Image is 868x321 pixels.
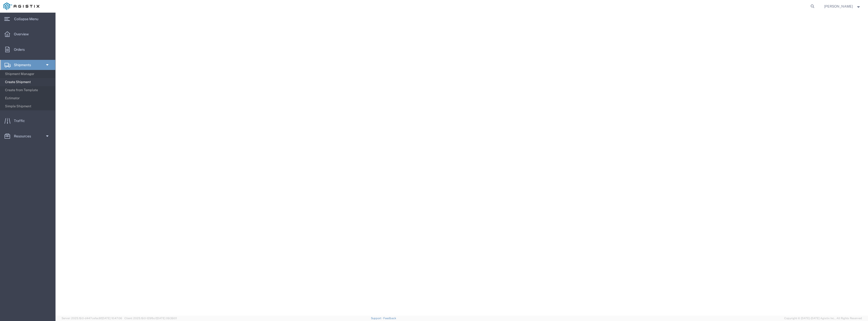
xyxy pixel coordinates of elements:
span: Create from Template [5,85,52,95]
span: Shipment Manager [5,69,52,79]
a: Orders [0,44,55,55]
span: Collapse Menu [14,14,42,24]
a: Feedback [383,317,396,320]
span: Estimator [5,93,52,103]
span: Overview [14,29,32,39]
img: logo [4,3,39,10]
span: Create Shipment [5,77,52,87]
span: Shipments [14,60,35,70]
span: [DATE] 09:39:01 [156,317,177,320]
a: Overview [0,29,55,39]
span: Orders [14,44,28,55]
iframe: FS Legacy Container [56,13,868,316]
a: Resources [0,131,55,141]
a: Shipments [0,60,55,70]
span: [DATE] 10:47:06 [102,317,122,320]
span: Resources [14,131,35,141]
span: Client: 2025.19.0-129fbcf [124,317,177,320]
button: [PERSON_NAME] [824,3,861,9]
a: Support [371,317,384,320]
span: Copyright © [DATE]-[DATE] Agistix Inc., All Rights Reserved [784,316,862,320]
a: Traffic [0,116,55,126]
span: David Rosales [824,4,853,9]
span: Simple Shipment [5,101,52,111]
span: Traffic [14,116,29,126]
span: Server: 2025.19.0-d447cefac8f [62,317,122,320]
